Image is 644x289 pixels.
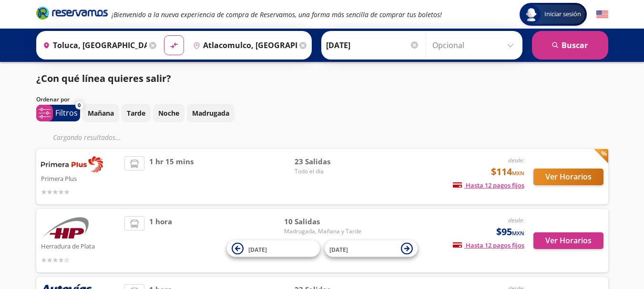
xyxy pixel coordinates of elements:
span: $114 [491,165,524,179]
button: Mañana [82,104,119,122]
img: Primera Plus [41,156,103,172]
span: Todo el día [295,167,361,176]
span: Hasta 12 pagos fijos [453,181,524,189]
span: 23 Salidas [295,156,361,167]
span: $95 [496,225,524,239]
input: Opcional [432,33,518,57]
button: Ver Horarios [533,232,603,249]
span: 10 Salidas [284,216,361,227]
button: Tarde [122,104,151,122]
button: Ver Horarios [533,169,603,185]
p: Herradura de Plata [41,240,120,251]
p: Filtros [55,107,78,119]
a: Brand Logo [36,6,108,23]
span: [DATE] [248,245,267,253]
p: Mañana [88,108,114,118]
p: Tarde [127,108,145,118]
span: Iniciar sesión [541,10,585,19]
em: desde: [508,156,524,164]
small: MXN [512,229,524,237]
em: Cargando resultados ... [53,133,121,142]
span: 1 hora [149,216,172,265]
button: 0Filtros [36,105,80,121]
span: 0 [78,101,81,110]
p: Primera Plus [41,172,120,184]
i: Brand Logo [36,6,108,20]
input: Elegir Fecha [326,33,419,57]
small: MXN [512,169,524,177]
input: Buscar Destino [189,33,297,57]
p: Noche [158,108,179,118]
button: [DATE] [227,240,320,257]
em: ¡Bienvenido a la nueva experiencia de compra de Reservamos, una forma más sencilla de comprar tus... [112,10,442,19]
p: ¿Con qué línea quieres salir? [36,71,171,86]
span: Hasta 12 pagos fijos [453,241,524,249]
button: Madrugada [187,104,235,122]
span: Madrugada, Mañana y Tarde [284,227,361,236]
button: English [596,9,608,20]
img: Herradura de Plata [41,216,89,240]
button: Noche [153,104,184,122]
p: Ordenar por [36,95,70,104]
input: Buscar Origen [39,33,147,57]
button: Buscar [532,31,608,60]
em: desde: [508,216,524,224]
span: 1 hr 15 mins [149,156,194,197]
button: [DATE] [325,240,418,257]
p: Madrugada [192,108,229,118]
span: [DATE] [329,245,348,253]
